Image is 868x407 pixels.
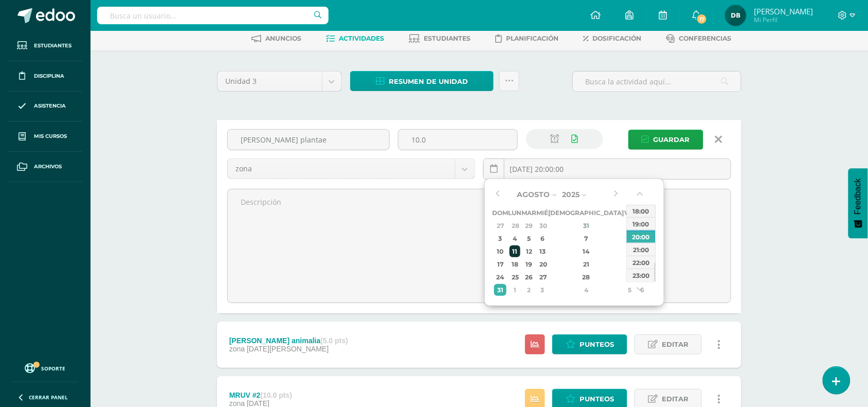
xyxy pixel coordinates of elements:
div: 31 [494,284,507,296]
span: Mis cursos [34,132,67,140]
div: 21:00 [627,243,656,256]
div: 21 [556,258,617,270]
span: Guardar [654,130,690,149]
th: Mar [522,206,537,219]
div: 19:00 [627,217,656,230]
div: 14 [556,245,617,257]
a: Asistencia [8,92,82,122]
strong: (5.0 pts) [320,337,348,345]
div: 3 [538,284,547,296]
a: Mis cursos [8,121,82,152]
span: Planificación [507,34,559,42]
div: MRUV #2 [229,391,292,399]
div: 7 [556,233,617,244]
div: 12 [523,245,535,257]
div: 1 [625,220,635,232]
div: 29 [625,271,635,283]
div: 19 [523,258,535,270]
th: Lun [509,206,522,219]
th: Dom [493,206,509,219]
div: 25 [510,271,520,283]
span: Conferencias [679,34,732,42]
button: Feedback - Mostrar encuesta [848,168,868,238]
img: 6d5ad99c5053a67dda1ca5e57dc7edce.png [726,5,746,26]
span: Estudiantes [424,34,471,42]
input: Puntos máximos [399,130,517,150]
div: 3 [494,233,507,244]
span: 17 [696,13,708,25]
span: 2025 [563,190,580,199]
span: Asistencia [34,102,66,110]
th: Vie [624,206,636,219]
div: 11 [510,245,520,257]
span: Resumen de unidad [389,72,468,91]
span: zona [229,345,245,353]
span: Actividades [339,34,385,42]
div: 10 [494,245,507,257]
a: Actividades [327,30,385,47]
a: Punteos [552,334,627,355]
a: Estudiantes [409,30,471,47]
div: 18:00 [627,204,656,217]
span: [PERSON_NAME] [754,6,813,16]
div: 20:00 [627,230,656,243]
a: Soporte [12,361,78,375]
strong: (10.0 pts) [261,391,292,399]
a: Anuncios [252,30,302,47]
input: Fecha de entrega [484,159,731,179]
a: Estudiantes [8,31,82,61]
div: 8 [625,233,635,244]
span: Dosificación [593,34,642,42]
span: zona [236,159,447,179]
a: Archivos [8,152,82,182]
span: Estudiantes [34,42,71,50]
div: 18 [510,258,520,270]
div: 4 [510,233,520,244]
span: Unidad 3 [225,72,314,91]
a: Conferencias [666,30,732,47]
th: [DEMOGRAPHIC_DATA] [549,206,624,219]
div: 27 [494,220,507,232]
div: 22:00 [627,256,656,269]
button: Guardar [628,130,703,150]
div: 6 [538,233,547,244]
div: 13 [538,245,547,257]
div: 28 [556,271,617,283]
div: [PERSON_NAME] animalia [229,337,348,345]
span: Soporte [42,365,66,372]
div: 15 [625,245,635,257]
a: Dosificación [584,30,642,47]
div: 29 [523,220,535,232]
a: Resumen de unidad [350,71,494,91]
input: Busca la actividad aquí... [573,72,741,92]
div: 23:00 [627,269,656,281]
span: Archivos [34,163,62,171]
div: 2 [523,284,535,296]
div: 20 [538,258,547,270]
div: 5 [523,233,535,244]
div: 26 [523,271,535,283]
div: 24 [494,271,507,283]
a: zona [228,159,475,179]
span: Anuncios [266,34,302,42]
div: 22 [625,258,635,270]
span: Agosto [517,190,550,199]
div: 30 [538,220,547,232]
a: Disciplina [8,61,82,92]
div: 31 [556,220,617,232]
div: 28 [510,220,520,232]
input: Busca un usuario... [97,7,329,24]
div: 27 [538,271,547,283]
input: Título [228,130,389,150]
span: Cerrar panel [29,394,68,401]
a: Planificación [496,30,559,47]
span: Mi Perfil [754,15,813,24]
span: Disciplina [34,72,64,80]
div: 5 [625,284,635,296]
div: 17 [494,258,507,270]
a: Unidad 3 [218,72,341,91]
span: Punteos [580,335,614,354]
span: Editar [662,335,689,354]
div: 1 [510,284,520,296]
div: 4 [556,284,617,296]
